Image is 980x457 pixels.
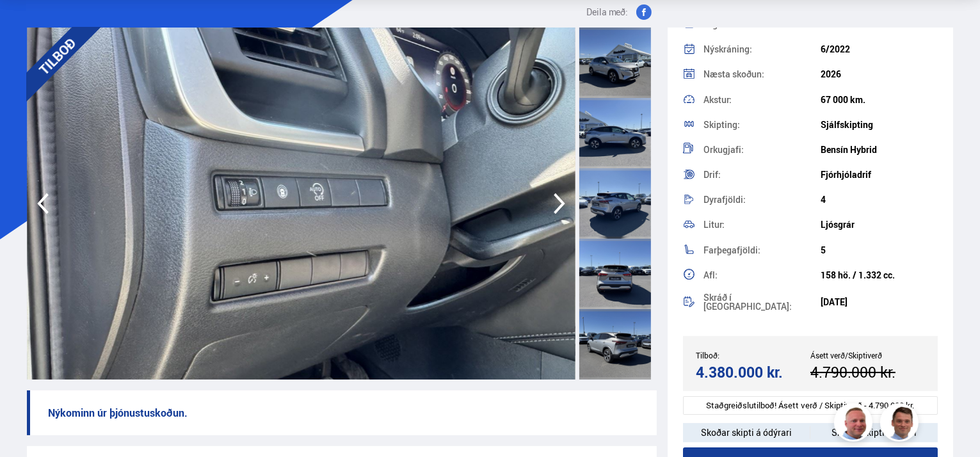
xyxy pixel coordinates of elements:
[810,423,938,442] div: Skoðar skipti á dýrari
[882,405,920,444] img: FbJEzSuNWCJXmdc-.webp
[703,95,821,104] div: Akstur:
[821,95,938,105] div: 67 000 km.
[821,270,938,280] div: 158 hö. / 1.332 cc.
[703,293,821,311] div: Skráð í [GEOGRAPHIC_DATA]:
[821,245,938,255] div: 5
[703,246,821,255] div: Farþegafjöldi:
[703,145,821,154] div: Orkugjafi:
[703,70,821,79] div: Næsta skoðun:
[27,28,575,380] img: 3292827.jpeg
[703,195,821,204] div: Dyrafjöldi:
[683,396,938,415] div: Staðgreiðslutilboð! Ásett verð / Skiptiverð - 4.790.000 kr.
[703,271,821,280] div: Afl:
[27,390,657,435] p: Nýkominn úr þjónustuskoðun.
[821,69,938,79] div: 2026
[821,44,938,54] div: 6/2022
[821,195,938,205] div: 4
[821,170,938,180] div: Fjórhjóladrif
[696,364,807,381] div: 4.380.000 kr.
[696,351,810,360] div: Tilboð:
[703,220,821,229] div: Litur:
[821,19,938,29] div: 2022
[703,170,821,179] div: Drif:
[703,120,821,129] div: Skipting:
[10,5,49,44] button: Opna LiveChat spjallviðmót
[821,220,938,230] div: Ljósgrár
[9,8,105,104] div: TILBOÐ
[683,423,810,442] div: Skoðar skipti á ódýrari
[821,297,938,307] div: [DATE]
[703,45,821,54] div: Nýskráning:
[836,405,874,444] img: siFngHWaQ9KaOqBr.png
[821,145,938,155] div: Bensín Hybrid
[703,20,821,29] div: Árgerð:
[821,120,938,130] div: Sjálfskipting
[810,364,921,381] div: 4.790.000 kr.
[810,351,925,360] div: Ásett verð/Skiptiverð
[581,4,657,20] button: Deila með:
[586,4,629,20] span: Deila með:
